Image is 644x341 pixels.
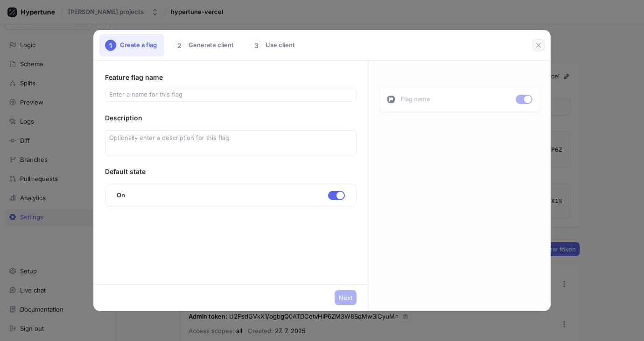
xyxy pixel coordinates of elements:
div: Description [105,113,357,123]
div: Create a flag [99,34,164,56]
div: Use client [245,34,302,56]
div: Feature flag name [105,72,357,83]
div: 3 [251,40,262,51]
button: Next [335,290,357,305]
p: Flag name [400,95,430,104]
div: Default state [105,167,357,176]
div: 1 [105,40,116,51]
span: Next [339,295,352,300]
div: 2 [174,40,185,51]
div: Generate client [168,34,241,56]
input: Enter a name for this flag [109,90,352,99]
p: On [117,191,126,200]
